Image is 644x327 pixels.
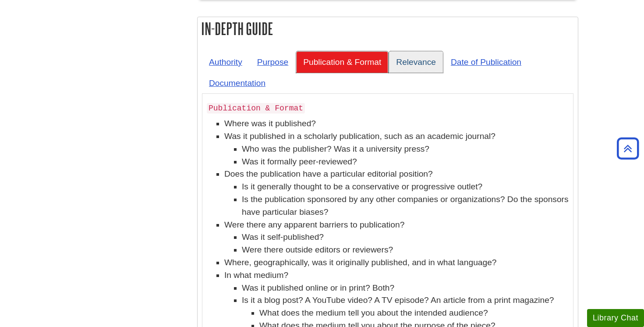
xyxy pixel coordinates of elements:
button: Library Chat [587,309,644,327]
a: Publication & Format [296,51,388,73]
li: Where, geographically, was it originally published, and in what language? [224,256,569,269]
a: Purpose [250,51,295,73]
a: Authority [202,51,249,73]
a: Date of Publication [444,51,528,73]
li: Were there outside editors or reviewers? [242,244,569,256]
li: Is the publication sponsored by any other companies or organizations? Do the sponsors have partic... [242,193,569,219]
li: What does the medium tell you about the intended audience? [259,307,569,320]
li: Who was the publisher? Was it a university press? [242,143,569,156]
a: Documentation [202,72,272,94]
li: Was it formally peer-reviewed?​ [242,156,569,168]
code: Publication & Format [207,103,305,114]
li: Is it generally thought to be a conservative or progressive outlet? [242,181,569,193]
li: Were there any apparent barriers to publication? [224,219,569,256]
h2: In-Depth Guide [198,17,578,40]
a: Back to Top [614,142,642,154]
li: Does the publication have a particular editorial position? [224,168,569,218]
li: Was it published in a scholarly publication, such as an academic journal? [224,130,569,168]
li: Was it published online or in print? Both? [242,282,569,295]
li: Was it self-published? [242,231,569,244]
li: Where was it published? [224,117,569,130]
a: Relevance [389,51,443,73]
